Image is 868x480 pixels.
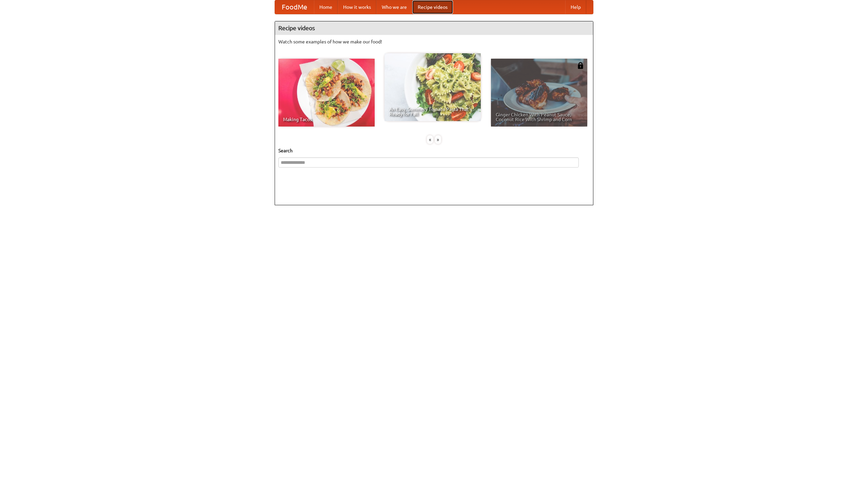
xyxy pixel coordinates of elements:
img: 483408.png [577,62,584,69]
span: Making Tacos [283,117,370,122]
a: Making Tacos [278,59,375,127]
a: Who we are [376,0,412,14]
a: How it works [338,0,376,14]
h5: Search [278,147,590,154]
a: Home [314,0,338,14]
p: Watch some examples of how we make our food! [278,38,590,45]
span: An Easy, Summery Tomato Pasta That's Ready for Fall [389,107,476,116]
h4: Recipe videos [275,21,593,35]
a: Help [565,0,586,14]
div: » [435,135,441,144]
div: « [427,135,433,144]
a: Recipe videos [412,0,453,14]
a: FoodMe [275,0,314,14]
a: An Easy, Summery Tomato Pasta That's Ready for Fall [384,53,481,121]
